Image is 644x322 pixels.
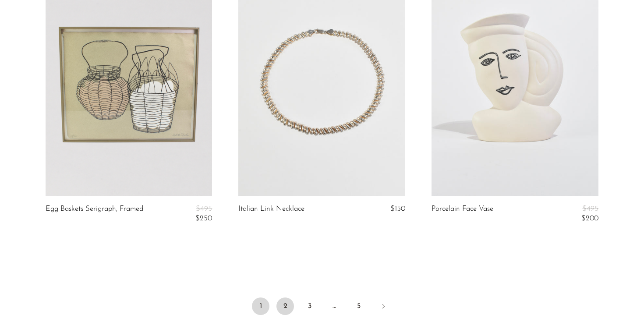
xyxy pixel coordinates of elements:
a: 2 [276,297,294,315]
a: Porcelain Face Vase [432,205,493,223]
span: $495 [196,205,212,212]
span: $150 [390,205,405,212]
a: Egg Baskets Serigraph, Framed [46,205,143,223]
a: Next [375,297,392,317]
a: 3 [301,297,318,315]
span: 1 [252,297,269,315]
span: $250 [195,215,212,222]
span: $200 [581,215,598,222]
span: … [326,297,343,315]
span: $495 [582,205,598,212]
a: 5 [350,297,368,315]
a: Italian Link Necklace [238,205,304,213]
